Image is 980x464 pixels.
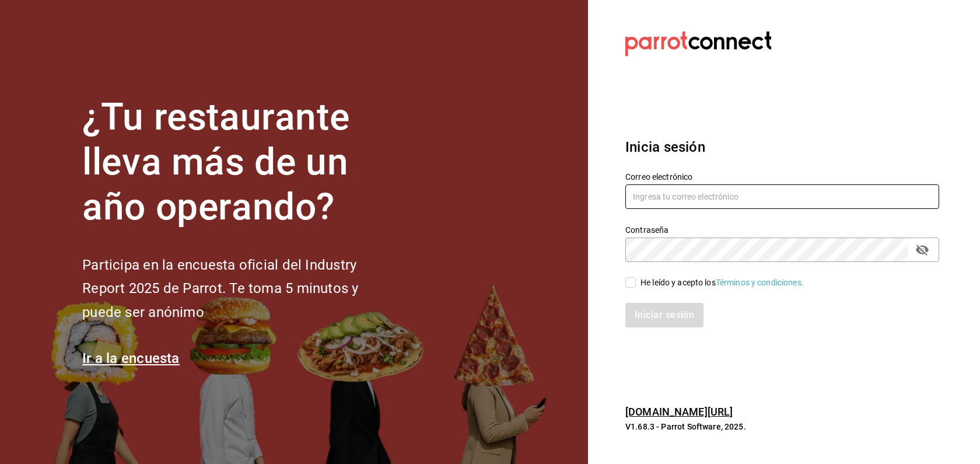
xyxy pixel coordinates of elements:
[912,240,932,260] button: passwordField
[82,350,180,367] a: Ir a la encuesta
[625,173,939,181] label: Correo electrónico
[640,277,804,289] div: He leído y acepto los
[625,184,939,209] input: Ingresa tu correo electrónico
[625,406,733,418] a: [DOMAIN_NAME][URL]
[716,278,804,287] a: Términos y condiciones.
[82,95,397,229] h1: ¿Tu restaurante lleva más de un año operando?
[625,137,939,158] h3: Inicia sesión
[625,421,939,432] p: V1.68.3 - Parrot Software, 2025.
[625,226,939,234] label: Contraseña
[82,253,397,325] h2: Participa en la encuesta oficial del Industry Report 2025 de Parrot. Te toma 5 minutos y puede se...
